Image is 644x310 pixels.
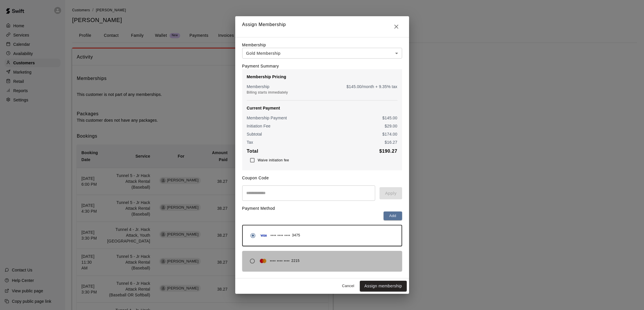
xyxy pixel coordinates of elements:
[360,281,407,291] button: Assign membership
[391,21,402,32] button: Close
[258,158,289,162] span: Waive initiation fee
[258,258,268,264] img: Credit card brand logo
[247,115,287,121] p: Membership Payment
[385,139,397,145] p: $ 16.27
[339,282,357,291] button: Cancel
[242,206,275,211] label: Payment Method
[235,16,409,37] h2: Assign Membership
[379,149,397,154] b: $ 190.27
[382,131,397,137] p: $ 174.00
[247,139,253,145] p: Tax
[247,90,288,94] span: Billing starts immediately
[382,115,397,121] p: $ 145.00
[247,84,270,90] p: Membership
[384,211,402,220] button: Add
[385,123,397,129] p: $ 29.00
[247,123,271,129] p: Initiation Fee
[292,233,300,238] span: 3475
[242,48,402,59] div: Gold Membership
[242,176,269,180] label: Coupon Code
[346,84,397,90] p: $ 145.00 /month + 9.35% tax
[247,74,397,80] p: Membership Pricing
[247,105,397,111] p: Current Payment
[247,131,262,137] p: Subtotal
[242,43,266,47] label: Membership
[291,258,300,264] span: 2215
[242,64,279,68] label: Payment Summary
[247,149,258,154] b: Total
[258,233,269,238] img: Credit card brand logo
